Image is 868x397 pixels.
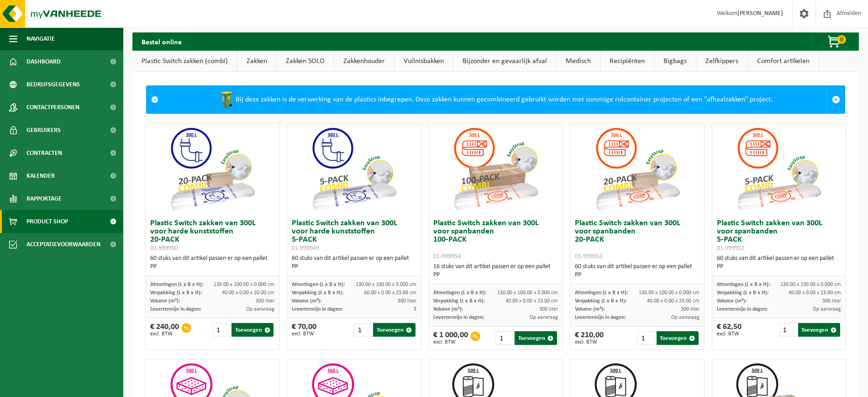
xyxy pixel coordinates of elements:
[433,315,484,320] span: Levertermijn in dagen:
[26,50,61,73] span: Dashboard
[237,51,276,72] a: Zakken
[395,51,453,72] a: Vuilnisbakken
[748,51,819,72] a: Comfort artikelen
[292,254,416,271] div: 60 stuks van dit artikel passen er op een pallet
[557,51,600,72] a: Medisch
[167,123,258,215] img: 01-999950
[789,290,841,296] span: 40.00 x 0.00 x 23.00 cm
[798,323,840,337] button: Toevoegen
[163,86,827,113] div: Bij deze zakken is de verwerking van de plastics inbegrepen. Deze zakken kunnen gecombineerd gebr...
[292,298,321,304] span: Volume (m³):
[575,271,700,279] div: PP
[150,307,201,312] span: Levertermijn in dagen:
[837,35,846,44] span: 0
[600,51,654,72] a: Recipiënten
[575,263,700,279] div: 60 stuks van dit artikel passen er op een pallet
[26,119,61,142] span: Gebruikers
[334,51,394,72] a: Zakkenhouder
[515,331,557,345] button: Toevoegen
[813,307,841,312] span: Op aanvraag
[812,32,858,51] button: 0
[150,323,179,337] div: € 240,00
[657,331,699,345] button: Toevoegen
[26,210,68,233] span: Product Shop
[150,254,275,271] div: 60 stuks van dit artikel passen er op een pallet
[433,298,485,304] span: Verpakking (L x B x H):
[717,263,842,271] div: PP
[433,331,468,345] div: € 1 000,00
[433,290,486,296] span: Afmetingen (L x B x H):
[717,307,768,312] span: Levertermijn in dagen:
[575,219,700,260] h3: Plastic Switch zakken van 300L voor spanbanden 20-PACK
[575,298,626,304] span: Verpakking (L x B x H):
[539,307,558,312] span: 300 liter
[733,123,825,215] img: 01-999952
[450,123,541,215] img: 01-999954
[26,73,80,96] span: Bedrijfsgegevens
[214,282,274,287] span: 130.00 x 100.00 x 0.000 cm
[681,307,700,312] span: 300 liter
[575,331,604,345] div: € 210,00
[822,298,841,304] span: 300 liter
[292,245,319,252] span: 01-999949
[292,263,416,271] div: PP
[212,323,231,337] input: 1
[354,323,372,337] input: 1
[575,307,605,312] span: Volume (m³):
[246,307,274,312] span: Op aanvraag
[373,323,415,337] button: Toevoegen
[495,331,514,345] input: 1
[575,290,628,296] span: Afmetingen (L x B x H):
[222,290,274,296] span: 40.00 x 0.00 x 20.00 cm
[292,282,345,287] span: Afmetingen (L x B x H):
[150,219,275,252] h3: Plastic Switch zakken van 300L voor harde kunststoffen 20-PACK
[26,187,62,210] span: Rapportage
[217,90,236,109] img: WB-0240-HPE-GN-50.png
[497,290,558,296] span: 130.00 x 100.00 x 0.000 cm
[717,331,742,337] span: excl. BTW
[132,51,237,72] a: Plastic Switch zakken (combi)
[292,323,316,337] div: € 70,00
[26,27,55,50] span: Navigatie
[433,339,468,345] span: excl. BTW
[433,271,558,279] div: PP
[530,315,558,320] span: Op aanvraag
[398,298,416,304] span: 300 liter
[277,51,334,72] a: Zakken SOLO
[292,331,316,337] span: excl. BTW
[150,298,180,304] span: Volume (m³):
[150,290,202,296] span: Verpakking (L x B x H):
[414,307,416,312] span: 3
[717,254,842,271] div: 60 stuks van dit artikel passen er op een pallet
[308,123,400,215] img: 01-999949
[364,290,416,296] span: 60.00 x 0.00 x 23.00 cm
[132,32,191,50] h2: Bestel online
[637,331,656,345] input: 1
[671,315,700,320] span: Op aanvraag
[654,51,696,72] a: Bigbags
[150,282,203,287] span: Afmetingen (L x B x H):
[575,253,602,260] span: 01-999953
[505,298,558,304] span: 40.00 x 0.00 x 23.00 cm
[433,263,558,279] div: 16 stuks van dit artikel passen er op een pallet
[150,263,275,271] div: PP
[639,290,700,296] span: 130.00 x 100.00 x 0.000 cm
[717,298,747,304] span: Volume (m³):
[433,253,461,260] span: 01-999954
[592,123,683,215] img: 01-999953
[433,219,558,260] h3: Plastic Switch zakken van 300L voor spanbanden 100-PACK
[717,245,744,252] span: 01-999952
[292,219,416,252] h3: Plastic Switch zakken van 300L voor harde kunststoffen 5-PACK
[575,339,604,345] span: excl. BTW
[575,315,626,320] span: Levertermijn in dagen:
[150,245,178,252] span: 01-999950
[827,86,845,113] a: Sluit melding
[737,10,783,17] strong: [PERSON_NAME]
[356,282,416,287] span: 130.00 x 100.00 x 0.000 cm
[150,331,179,337] span: excl. BTW
[26,164,55,187] span: Kalender
[26,96,79,119] span: Contactpersonen
[647,298,700,304] span: 40.00 x 0.00 x 23.00 cm
[231,323,274,337] button: Toevoegen
[717,219,842,252] h3: Plastic Switch zakken van 300L voor spanbanden 5-PACK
